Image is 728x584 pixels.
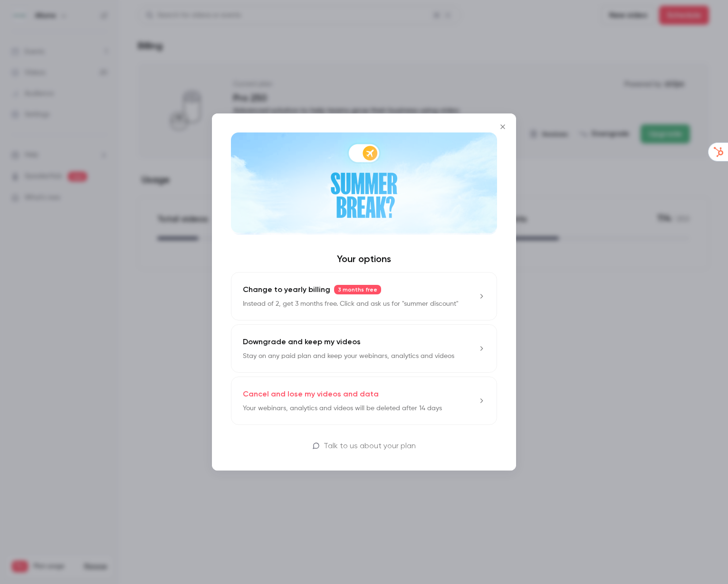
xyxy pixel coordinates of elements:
p: Talk to us about your plan [324,440,416,452]
p: Instead of 2, get 3 months free. Click and ask us for "summer discount" [243,299,459,309]
span: Change to yearly billing [243,284,330,295]
img: Summer Break [231,132,497,235]
p: Your webinars, analytics and videos will be deleted after 14 days [243,404,442,413]
button: Downgrade and keep my videosStay on any paid plan and keep your webinars, analytics and videos [231,324,497,373]
a: Talk to us about your plan [231,440,497,452]
p: Cancel and lose my videos and data [243,388,379,400]
h4: Your options [231,253,497,264]
button: Close [493,117,512,136]
p: Downgrade and keep my videos [243,336,361,348]
p: Stay on any paid plan and keep your webinars, analytics and videos [243,351,454,361]
span: 3 months free [334,285,381,294]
